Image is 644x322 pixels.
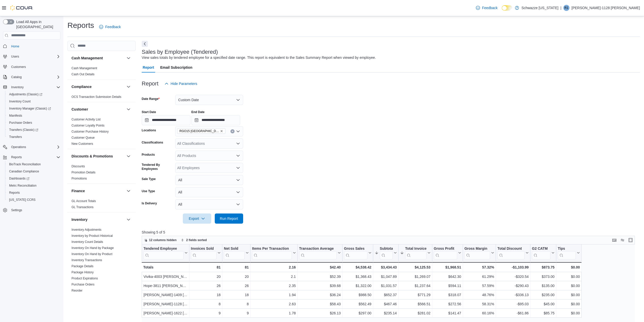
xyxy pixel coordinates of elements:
a: BioTrack Reconciliation [7,161,43,167]
a: Reorder [71,289,82,292]
div: G2 CATM [532,246,550,259]
a: GL Account Totals [71,199,96,203]
span: GL Transactions [71,205,94,209]
span: Package History [71,270,94,274]
div: $988.50 [344,292,371,298]
span: Home [11,44,19,48]
button: Next [142,41,148,47]
span: Email Subscription [160,62,192,73]
a: Promotions [71,177,87,180]
label: Tendered By Employees [142,163,173,171]
button: Users [1,53,62,60]
button: Catalog [9,74,24,80]
div: 18 [191,292,221,298]
div: 57.59% [464,283,494,289]
a: Inventory Count [7,98,33,104]
div: 81 [224,264,249,270]
span: Promotion Details [71,170,96,174]
span: Customer Purchase History [71,130,109,134]
span: 12 columns hidden [149,238,177,242]
button: All [175,199,243,209]
a: Cash Management [71,66,97,70]
div: $1,322.00 [344,283,371,289]
span: Reports [9,154,60,160]
span: Inventory [9,84,60,90]
span: OCS Transaction Submission Details [71,95,121,99]
a: Feedback [97,22,123,32]
span: RGO15 Sunland Park [177,128,225,134]
a: Transfers (Classic) [7,127,40,133]
span: Customer Activity List [71,117,101,121]
div: $1,968.51 [434,264,461,270]
div: [PERSON_NAME]-1409 [PERSON_NAME] [144,292,188,298]
button: Cash Management [126,55,132,61]
a: Settings [9,207,24,213]
span: Purchase Orders [9,121,32,125]
span: BioTrack Reconciliation [9,162,41,166]
button: Inventory [1,84,62,91]
div: Items Per Transaction [252,246,292,251]
a: Inventory Transactions [71,258,102,262]
div: 20 [224,274,249,280]
span: Cash Out Details [71,72,95,76]
div: Tendered Employee [144,246,184,259]
button: Discounts & Promotions [71,154,124,159]
button: Items Per Transaction [252,246,296,259]
button: 12 columns hidden [142,237,179,243]
span: Package Details [71,264,94,268]
span: Purchase Orders [7,120,60,126]
div: Invoices Sold [191,246,217,259]
div: $4,538.42 [344,264,371,270]
label: End Date [191,110,205,114]
span: Adjustments (Classic) [9,92,42,96]
div: $0.00 [558,283,580,289]
div: Net Sold [224,246,245,259]
span: Inventory Manager (Classic) [7,105,60,112]
span: Feedback [105,24,121,29]
span: Metrc Reconciliation [7,183,60,189]
a: Purchase Orders [7,120,34,126]
button: Enter fullscreen [628,237,634,243]
button: Users [9,53,21,60]
div: Gross Profit [434,246,457,259]
div: 18 [224,292,249,298]
a: OCS Transaction Submission Details [71,95,121,99]
span: Report [143,62,154,73]
div: $4,125.53 [400,264,431,270]
button: Reports [1,154,62,161]
div: Compliance [67,94,136,102]
span: Transfers [7,134,60,140]
div: 2.35 [252,283,296,289]
span: Customer Loyalty Points [71,123,104,128]
span: Canadian Compliance [7,168,60,174]
span: Inventory On Hand by Product [71,252,112,256]
div: $135.00 [532,283,554,289]
div: G2 CATM [532,246,550,251]
span: Reports [7,190,60,196]
button: Discounts & Promotions [126,153,132,159]
a: Cash Out Details [71,73,95,76]
button: Clear input [230,129,235,133]
div: Gross Margin [464,246,490,251]
button: Total Invoiced [400,246,431,259]
button: [US_STATE] CCRS [5,196,62,203]
button: Run Report [215,213,243,224]
span: Metrc Reconciliation [9,184,37,188]
a: GL Transactions [71,205,94,209]
span: Discounts [71,164,85,168]
div: $42.40 [299,264,341,270]
span: Load All Apps in [GEOGRAPHIC_DATA] [14,19,60,29]
div: Tips [558,246,576,259]
a: Dashboards [5,175,62,182]
span: RGO15 [GEOGRAPHIC_DATA] [180,129,219,134]
div: 57.32% [464,264,494,270]
span: Dashboards [9,176,29,181]
span: 2 fields sorted [186,238,207,242]
span: Hide Parameters [171,81,197,86]
button: Remove RGO15 Sunland Park from selection in this group [220,130,223,133]
span: Cash Management [71,66,97,70]
p: [PERSON_NAME]-1128 [PERSON_NAME] [571,5,640,11]
span: Inventory On Hand by Package [71,246,114,250]
div: $873.75 [532,264,554,270]
a: Inventory Manager (Classic) [7,105,53,112]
